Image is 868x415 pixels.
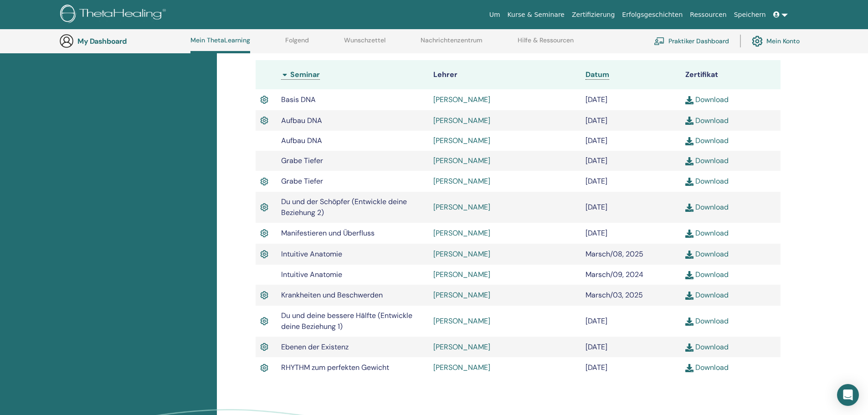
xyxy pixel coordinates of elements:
[685,271,693,279] img: download.svg
[581,285,681,306] td: Marsch/03, 2025
[685,228,729,238] a: Download
[59,34,74,48] img: generic-user-icon.jpg
[433,136,490,145] a: [PERSON_NAME]
[686,6,730,23] a: Ressourcen
[433,363,490,372] a: [PERSON_NAME]
[433,228,490,238] a: [PERSON_NAME]
[344,36,385,51] a: Wunschzettel
[260,248,268,260] img: Active Certificate
[685,204,693,212] img: download.svg
[260,115,268,127] img: Active Certificate
[260,176,268,188] img: Active Certificate
[281,311,412,331] span: Du und deine bessere Hälfte (Entwickle deine Beziehung 1)
[260,201,268,213] img: Active Certificate
[730,6,770,23] a: Speichern
[681,60,781,89] th: Zertifikat
[685,116,729,125] a: Download
[281,156,323,165] span: Grabe Tiefer
[281,136,322,145] span: Aufbau DNA
[685,316,729,326] a: Download
[285,36,309,51] a: Folgend
[685,251,693,259] img: download.svg
[654,37,665,45] img: chalkboard-teacher.svg
[685,230,693,238] img: download.svg
[618,6,686,23] a: Erfolgsgeschichten
[581,337,681,358] td: [DATE]
[60,5,169,25] img: logo.png
[281,228,375,238] span: Manifestieren und Überfluss
[685,363,729,372] a: Download
[281,290,383,300] span: Krankheiten und Beschwerden
[581,131,681,151] td: [DATE]
[581,89,681,110] td: [DATE]
[190,36,250,53] a: Mein ThetaLearning
[685,156,729,165] a: Download
[581,171,681,192] td: [DATE]
[281,176,323,186] span: Grabe Tiefer
[421,36,483,51] a: Nachrichtenzentrum
[581,265,681,285] td: Marsch/09, 2024
[685,95,729,104] a: Download
[433,342,490,352] a: [PERSON_NAME]
[837,384,859,406] div: Open Intercom Messenger
[654,31,729,51] a: Praktiker Dashboard
[568,6,618,23] a: Zertifizierung
[433,249,490,259] a: [PERSON_NAME]
[433,116,490,125] a: [PERSON_NAME]
[281,363,389,372] span: RHYTHM zum perfekten Gewicht
[433,156,490,165] a: [PERSON_NAME]
[281,270,342,279] span: Intuitive Anatomie
[685,343,693,352] img: download.svg
[685,157,693,165] img: download.svg
[433,176,490,186] a: [PERSON_NAME]
[433,202,490,212] a: [PERSON_NAME]
[581,223,681,244] td: [DATE]
[77,37,169,46] h3: My Dashboard
[581,357,681,378] td: [DATE]
[581,110,681,131] td: [DATE]
[433,316,490,326] a: [PERSON_NAME]
[433,270,490,279] a: [PERSON_NAME]
[685,318,693,326] img: download.svg
[685,249,729,259] a: Download
[685,178,693,186] img: download.svg
[281,197,407,217] span: Du und der Schöpfer (Entwickle deine Beziehung 2)
[685,290,729,300] a: Download
[429,60,581,89] th: Lehrer
[586,70,609,80] a: Datum
[281,342,349,352] span: Ebenen der Existenz
[685,270,729,279] a: Download
[260,289,268,301] img: Active Certificate
[281,249,342,259] span: Intuitive Anatomie
[581,306,681,337] td: [DATE]
[685,137,693,145] img: download.svg
[433,95,490,104] a: [PERSON_NAME]
[685,364,693,372] img: download.svg
[685,292,693,300] img: download.svg
[685,136,729,145] a: Download
[260,94,268,106] img: Active Certificate
[260,341,268,353] img: Active Certificate
[685,96,693,104] img: download.svg
[685,176,729,186] a: Download
[685,117,693,125] img: download.svg
[752,33,763,49] img: cog.svg
[581,151,681,171] td: [DATE]
[260,362,268,374] img: Active Certificate
[752,31,800,51] a: Mein Konto
[685,342,729,352] a: Download
[581,244,681,265] td: Marsch/08, 2025
[581,192,681,223] td: [DATE]
[586,70,609,79] span: Datum
[486,6,504,23] a: Um
[281,116,322,125] span: Aufbau DNA
[260,227,268,239] img: Active Certificate
[518,36,574,51] a: Hilfe & Ressourcen
[504,6,568,23] a: Kurse & Seminare
[281,95,316,104] span: Basis DNA
[260,315,268,327] img: Active Certificate
[433,290,490,300] a: [PERSON_NAME]
[685,202,729,212] a: Download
